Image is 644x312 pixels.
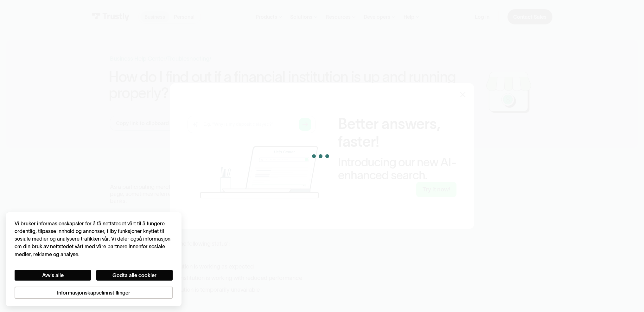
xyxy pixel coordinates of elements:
button: Informasjonskapselinnstillinger [15,287,173,299]
div: Personvern [15,220,173,299]
button: Avvis alle [15,270,91,281]
div: Cookie banner [6,212,181,306]
button: Godta alle cookier [96,270,173,281]
div: Vi bruker informasjonskapsler for å få nettstedet vårt til å fungere ordentlig, tilpasse innhold ... [15,220,173,258]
